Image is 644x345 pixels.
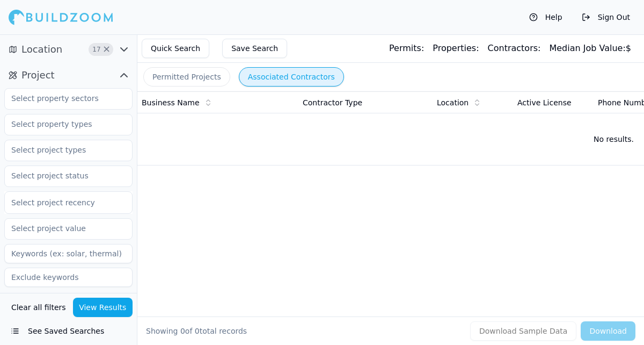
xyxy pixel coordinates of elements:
input: Select property types [5,114,119,134]
span: Contractor Type [303,97,362,108]
button: Clear all filters [9,298,69,317]
span: Permits: [389,43,424,53]
span: 0 [180,327,185,335]
input: Exclude keywords [4,268,133,287]
span: 17 [91,44,102,55]
div: $ [549,42,631,55]
button: View Results [73,298,133,317]
input: Select project value [5,219,119,238]
span: Median Job Value: [549,43,625,53]
span: Location [21,42,62,57]
button: Help [524,9,568,26]
span: Properties: [433,43,479,53]
input: Select project status [5,166,119,185]
span: Clear Location filters [103,47,111,52]
button: Quick Search [142,39,209,58]
span: 0 [195,327,200,335]
span: Active License [517,97,572,108]
button: Permitted Projects [143,67,230,87]
button: Sign Out [576,9,635,26]
div: Showing of total records [146,326,247,336]
button: See Saved Searches [4,321,133,341]
button: Associated Contractors [239,67,344,87]
button: Save Search [222,39,287,58]
button: Location17Clear Location filters [4,41,133,58]
span: Contractors: [488,43,541,53]
input: Select property sectors [5,89,119,108]
span: Location [437,97,469,108]
input: Select project types [5,140,119,160]
span: Project [21,68,55,83]
button: Project [4,67,133,84]
span: Business Name [142,97,200,108]
input: Keywords (ex: solar, thermal) [4,244,133,263]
